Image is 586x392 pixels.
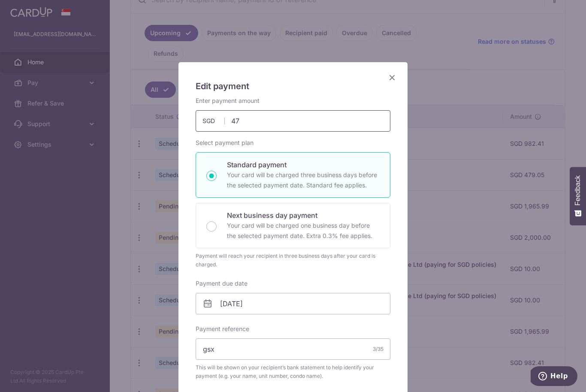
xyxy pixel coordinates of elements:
[196,363,390,380] span: This will be shown on your recipient’s bank statement to help identify your payment (e.g. your na...
[531,366,577,388] iframe: Opens a widget where you can find more information
[196,110,390,132] input: 0.00
[196,139,254,147] label: Select payment plan
[196,96,260,105] label: Enter payment amount
[196,279,248,288] label: Payment due date
[196,252,390,269] div: Payment will reach your recipient in three business days after your card is charged.
[574,175,582,205] span: Feedback
[570,167,586,225] button: Feedback - Show survey
[387,72,397,83] button: Close
[373,345,384,353] div: 3/35
[227,160,380,170] p: Standard payment
[227,210,380,220] p: Next business day payment
[202,117,225,125] span: SGD
[227,220,380,241] p: Your card will be charged one business day before the selected payment date. Extra 0.3% fee applies.
[196,325,249,333] label: Payment reference
[227,170,380,190] p: Your card will be charged three business days before the selected payment date. Standard fee appl...
[196,293,390,314] input: DD / MM / YYYY
[196,79,390,93] h5: Edit payment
